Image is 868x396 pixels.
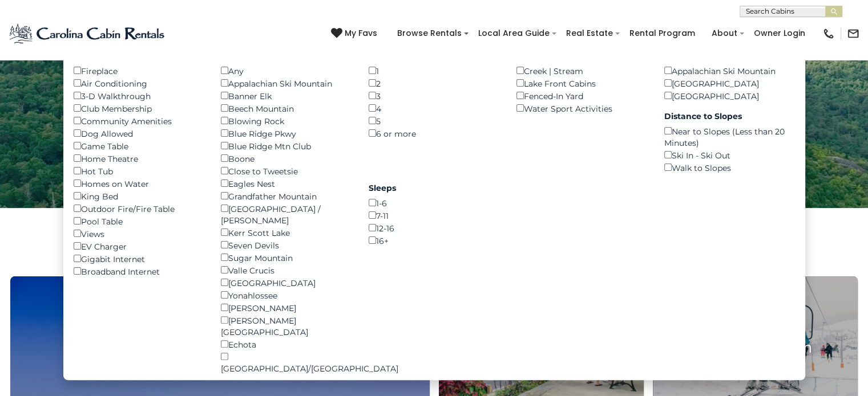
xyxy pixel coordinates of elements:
[369,115,499,127] div: 5
[369,182,499,194] label: Sleeps
[516,77,647,89] div: Lake Front Cabins
[369,197,499,209] div: 1-6
[664,89,795,102] div: [GEOGRAPHIC_DATA]
[369,89,499,102] div: 3
[221,239,352,251] div: Seven Devils
[221,190,352,202] div: Grandfather Mountain
[74,177,204,190] div: Homes on Water
[74,64,204,77] div: Fireplace
[221,102,352,115] div: Beech Mountain
[822,27,835,40] img: phone-regular-black.png
[473,25,555,42] a: Local Area Guide
[74,102,204,115] div: Club Membership
[74,202,204,215] div: Outdoor Fire/Fire Table
[74,265,204,277] div: Broadband Internet
[221,140,352,152] div: Blue Ridge Mtn Club
[221,202,352,226] div: [GEOGRAPHIC_DATA] / [PERSON_NAME]
[369,64,499,77] div: 1
[221,276,352,289] div: [GEOGRAPHIC_DATA]
[560,25,619,42] a: Real Estate
[221,301,352,314] div: [PERSON_NAME]
[369,77,499,89] div: 2
[74,77,204,89] div: Air Conditioning
[221,264,352,276] div: Valle Crucis
[624,25,701,42] a: Rental Program
[345,27,377,39] span: My Favs
[221,127,352,140] div: Blue Ridge Pkwy
[391,25,467,42] a: Browse Rentals
[221,350,352,374] div: [GEOGRAPHIC_DATA]/[GEOGRAPHIC_DATA]
[221,251,352,264] div: Sugar Mountain
[664,77,795,89] div: [GEOGRAPHIC_DATA]
[664,111,795,122] label: Distance to Slopes
[221,165,352,177] div: Close to Tweetsie
[369,234,499,247] div: 16+
[369,127,499,140] div: 6 or more
[664,64,795,77] div: Appalachian Ski Mountain
[221,77,352,89] div: Appalachian Ski Mountain
[74,240,204,252] div: EV Charger
[664,125,795,149] div: Near to Slopes (Less than 20 Minutes)
[74,127,204,140] div: Dog Allowed
[664,161,795,174] div: Walk to Slopes
[74,115,204,127] div: Community Amenities
[74,215,204,227] div: Pool Table
[516,64,647,77] div: Creek | Stream
[221,338,352,350] div: Echota
[221,314,352,338] div: [PERSON_NAME][GEOGRAPHIC_DATA]
[221,226,352,239] div: Kerr Scott Lake
[74,140,204,152] div: Game Table
[74,89,204,102] div: 3-D Walkthrough
[9,236,859,276] h3: Select Your Destination
[516,102,647,115] div: Water Sport Activities
[369,102,499,115] div: 4
[9,22,167,45] img: Blue-2.png
[369,209,499,222] div: 7-11
[221,64,352,77] div: Any
[369,222,499,234] div: 12-16
[706,25,743,42] a: About
[74,152,204,165] div: Home Theatre
[74,227,204,240] div: Views
[221,89,352,102] div: Banner Elk
[74,190,204,202] div: King Bed
[331,27,380,40] a: My Favs
[221,177,352,190] div: Eagles Nest
[664,149,795,161] div: Ski In - Ski Out
[748,25,811,42] a: Owner Login
[847,27,859,40] img: mail-regular-black.png
[74,252,204,265] div: Gigabit Internet
[516,89,647,102] div: Fenced-In Yard
[74,165,204,177] div: Hot Tub
[221,289,352,301] div: Yonahlossee
[221,115,352,127] div: Blowing Rock
[221,152,352,165] div: Boone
